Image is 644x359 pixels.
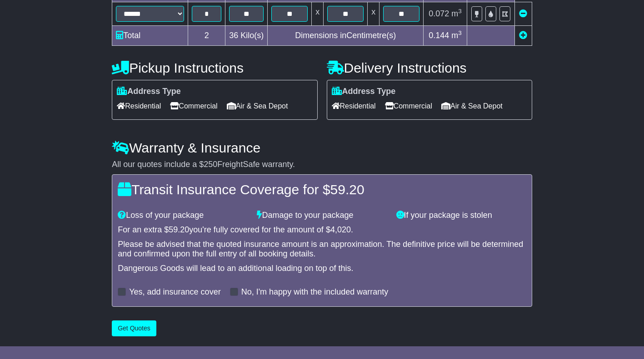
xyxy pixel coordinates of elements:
a: Remove this item [519,9,527,18]
td: Dimensions in Centimetre(s) [268,26,424,46]
span: m [451,9,462,18]
span: 4,020 [330,225,351,234]
td: x [368,2,379,26]
label: No, I'm happy with the included warranty [241,287,389,297]
span: m [451,31,462,40]
h4: Transit Insurance Coverage for $ [118,182,526,197]
td: x [312,2,324,26]
sup: 3 [458,30,462,36]
span: 36 [229,31,238,40]
label: Address Type [117,87,181,97]
span: Residential [117,99,161,113]
span: 0.144 [429,31,449,40]
td: Kilo(s) [225,26,268,46]
div: Damage to your package [252,211,391,221]
span: 59.20 [330,182,364,197]
h4: Delivery Instructions [327,60,532,75]
button: Get Quotes [112,320,156,336]
a: Add new item [519,31,527,40]
span: Air & Sea Depot [441,99,503,113]
span: Commercial [385,99,432,113]
td: 2 [188,26,225,46]
span: Residential [332,99,376,113]
td: Total [112,26,188,46]
span: 0.072 [429,9,449,18]
div: All our quotes include a $ FreightSafe warranty. [112,160,532,170]
h4: Warranty & Insurance [112,140,532,155]
div: For an extra $ you're fully covered for the amount of $ . [118,225,526,235]
div: Dangerous Goods will lead to an additional loading on top of this. [118,264,526,274]
span: 250 [204,160,217,169]
div: Loss of your package [113,211,252,221]
span: Air & Sea Depot [227,99,288,113]
label: Address Type [332,87,396,97]
div: If your package is stolen [392,211,531,221]
h4: Pickup Instructions [112,60,317,75]
span: 59.20 [169,225,189,234]
sup: 3 [458,8,462,15]
div: Please be advised that the quoted insurance amount is an approximation. The definitive price will... [118,240,526,259]
label: Yes, add insurance cover [129,287,220,297]
span: Commercial [170,99,217,113]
